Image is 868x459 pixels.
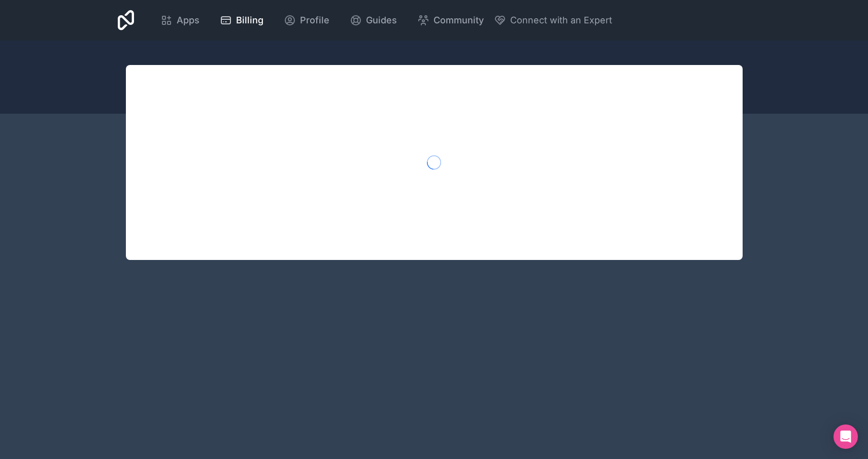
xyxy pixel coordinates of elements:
[510,13,612,27] span: Connect with an Expert
[342,9,405,31] a: Guides
[152,9,208,31] a: Apps
[494,13,612,27] button: Connect with an Expert
[177,13,199,27] span: Apps
[236,13,263,27] span: Billing
[212,9,272,31] a: Billing
[276,9,338,31] a: Profile
[409,9,492,31] a: Community
[433,13,484,27] span: Community
[833,424,858,449] div: Open Intercom Messenger
[300,13,329,27] span: Profile
[366,13,397,27] span: Guides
